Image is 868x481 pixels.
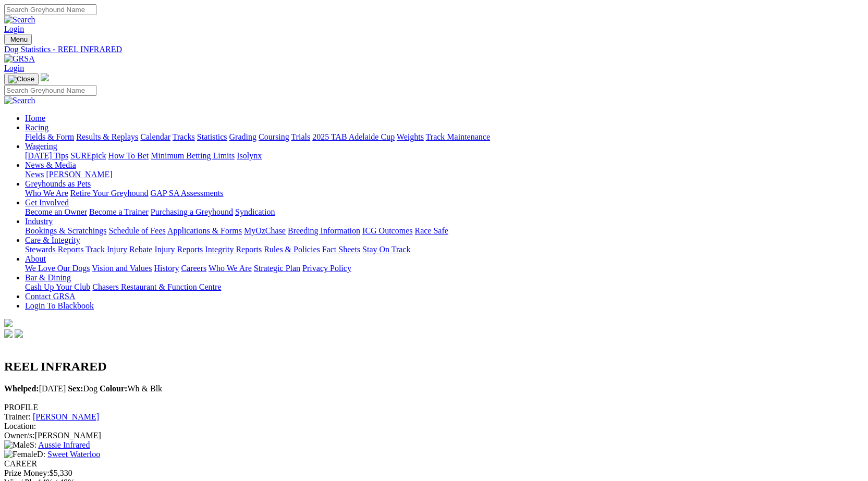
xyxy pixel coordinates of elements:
[4,412,31,421] span: Trainer:
[70,189,149,198] a: Retire Your Greyhound
[4,34,32,45] button: Toggle navigation
[68,384,83,393] b: Sex:
[4,4,96,15] input: Search
[264,245,320,254] a: Rules & Policies
[47,450,100,459] a: Sweet Waterloo
[25,292,75,301] a: Contact GRSA
[25,151,68,160] a: [DATE] Tips
[154,264,179,273] a: History
[25,226,864,236] div: Industry
[4,73,39,85] button: Toggle navigation
[100,384,127,393] b: Colour:
[244,226,286,235] a: MyOzChase
[322,245,360,254] a: Fact Sheets
[426,132,490,141] a: Track Maintenance
[4,384,66,393] span: [DATE]
[25,170,864,179] div: News & Media
[4,468,864,478] div: $5,330
[25,226,106,235] a: Bookings & Scratchings
[25,170,44,179] a: News
[25,132,864,142] div: Racing
[25,245,83,254] a: Stewards Reports
[235,207,275,216] a: Syndication
[25,114,45,122] a: Home
[167,226,242,235] a: Applications & Forms
[4,384,39,393] b: Whelped:
[25,189,68,198] a: Who We Are
[254,264,300,273] a: Strategic Plan
[4,85,96,96] input: Search
[25,161,76,169] a: News & Media
[151,207,233,216] a: Purchasing a Greyhound
[4,468,50,477] span: Prize Money:
[4,450,45,459] span: D:
[397,132,424,141] a: Weights
[4,450,37,459] img: Female
[154,245,203,254] a: Injury Reports
[173,132,195,141] a: Tracks
[25,179,91,188] a: Greyhounds as Pets
[237,151,262,160] a: Isolynx
[100,384,162,393] span: Wh & Blk
[312,132,395,141] a: 2025 TAB Adelaide Cup
[4,459,864,468] div: CAREER
[25,245,864,254] div: Care & Integrity
[108,226,165,235] a: Schedule of Fees
[25,132,74,141] a: Fields & Form
[25,217,53,226] a: Industry
[46,170,112,179] a: [PERSON_NAME]
[4,54,35,64] img: GRSA
[25,142,57,151] a: Wagering
[4,64,24,72] a: Login
[25,273,71,282] a: Bar & Dining
[302,264,351,273] a: Privacy Policy
[25,282,864,292] div: Bar & Dining
[4,45,864,54] div: Dog Statistics - REEL INFRARED
[25,301,94,310] a: Login To Blackbook
[25,123,48,132] a: Racing
[288,226,360,235] a: Breeding Information
[4,329,13,338] img: facebook.svg
[362,226,412,235] a: ICG Outcomes
[4,431,864,440] div: [PERSON_NAME]
[4,431,35,440] span: Owner/s:
[25,236,80,244] a: Care & Integrity
[4,319,13,327] img: logo-grsa-white.png
[291,132,310,141] a: Trials
[151,189,224,198] a: GAP SA Assessments
[362,245,410,254] a: Stay On Track
[68,384,97,393] span: Dog
[25,207,87,216] a: Become an Owner
[25,264,90,273] a: We Love Our Dogs
[4,422,36,430] span: Location:
[4,440,30,450] img: Male
[4,96,35,105] img: Search
[4,24,24,33] a: Login
[25,254,46,263] a: About
[197,132,227,141] a: Statistics
[15,329,23,338] img: twitter.svg
[140,132,170,141] a: Calendar
[38,440,90,449] a: Aussie Infrared
[25,198,69,207] a: Get Involved
[25,189,864,198] div: Greyhounds as Pets
[92,264,152,273] a: Vision and Values
[4,403,864,412] div: PROFILE
[41,73,49,81] img: logo-grsa-white.png
[70,151,106,160] a: SUREpick
[4,360,864,374] h2: REEL INFRARED
[25,282,90,291] a: Cash Up Your Club
[414,226,448,235] a: Race Safe
[4,440,36,449] span: S:
[25,207,864,217] div: Get Involved
[8,75,34,83] img: Close
[25,264,864,273] div: About
[209,264,252,273] a: Who We Are
[89,207,149,216] a: Become a Trainer
[229,132,256,141] a: Grading
[33,412,99,421] a: [PERSON_NAME]
[10,35,28,43] span: Menu
[259,132,289,141] a: Coursing
[85,245,152,254] a: Track Injury Rebate
[108,151,149,160] a: How To Bet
